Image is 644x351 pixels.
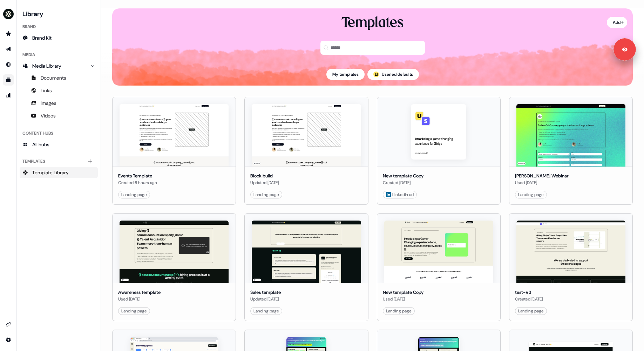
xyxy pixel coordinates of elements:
span: Brand Kit [32,34,52,41]
span: Links [41,87,52,94]
a: Go to prospects [3,28,14,39]
a: Go to integrations [3,334,14,345]
div: Landing page [518,191,544,198]
button: Block buildBlock buildUpdated [DATE]Landing page [244,97,368,205]
button: My templates [326,69,365,80]
button: test-V3test-V3Created [DATE]Landing page [509,213,633,321]
div: Media [20,49,98,60]
a: Media Library [20,60,98,72]
span: Images [41,100,56,107]
div: LinkedIn ad [386,191,414,198]
div: Content Hubs [20,128,98,139]
div: Awareness template [118,289,161,296]
div: Created [DATE] [515,296,543,303]
div: Landing page [121,308,147,315]
a: Brand Kit [20,32,98,43]
a: Go to attribution [3,90,14,101]
a: Go to integrations [3,319,14,330]
img: Sales template [252,221,361,283]
div: Templates [341,14,404,32]
span: All hubs [32,141,49,148]
span: Media Library [32,62,61,69]
button: Add [607,17,627,28]
h3: Library [20,8,98,18]
div: Landing page [253,308,279,315]
div: Brand [20,21,98,32]
div: Updated [DATE] [250,296,281,303]
img: Events Template [120,104,229,167]
button: Awareness templateAwareness templateUsed [DATE]Landing page [112,213,236,321]
button: New template CopyNew template CopyCreated [DATE] LinkedIn ad [377,97,501,205]
a: Go to outbound experience [3,43,14,55]
span: Template Library [32,169,69,176]
button: userled logo;Userled defaults [367,69,419,80]
img: Block build [252,104,361,167]
button: Events TemplateEvents TemplateCreated 6 hours agoLanding page [112,97,236,205]
a: Documents [20,72,98,83]
img: Awareness template [120,221,229,283]
div: Used [DATE] [515,179,569,186]
button: New template CopyNew template CopyUsed [DATE]Landing page [377,213,501,321]
div: New template Copy [383,289,423,296]
div: Updated [DATE] [250,179,279,186]
div: test-V3 [515,289,543,296]
button: Sales templateSales templateUpdated [DATE]Landing page [244,213,368,321]
div: Used [DATE] [118,296,161,303]
div: Landing page [121,191,147,198]
img: New template Copy [384,221,493,283]
div: Sales template [250,289,281,296]
img: Maki Webinar [516,104,625,167]
div: Events Template [118,173,157,180]
div: Used [DATE] [383,296,423,303]
a: All hubs [20,139,98,150]
img: test-V3 [516,221,625,283]
a: Links [20,85,98,96]
span: Documents [41,74,66,81]
div: Block build [250,173,279,180]
a: Template Library [20,167,98,178]
div: Landing page [386,308,412,315]
div: [PERSON_NAME] Webinar [515,173,569,180]
div: Landing page [518,308,544,315]
img: New template Copy [411,104,466,160]
div: Templates [20,156,98,167]
img: userled logo [373,72,379,77]
button: Maki Webinar[PERSON_NAME] WebinarUsed [DATE]Landing page [509,97,633,205]
a: Go to templates [3,74,14,86]
div: ; [373,72,379,77]
span: Videos [41,112,56,119]
div: New template Copy [383,173,423,180]
a: Go to Inbound [3,59,14,70]
div: Created 6 hours ago [118,179,157,186]
div: Landing page [253,191,279,198]
div: Created [DATE] [383,179,423,186]
a: Videos [20,110,98,121]
a: Images [20,97,98,109]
